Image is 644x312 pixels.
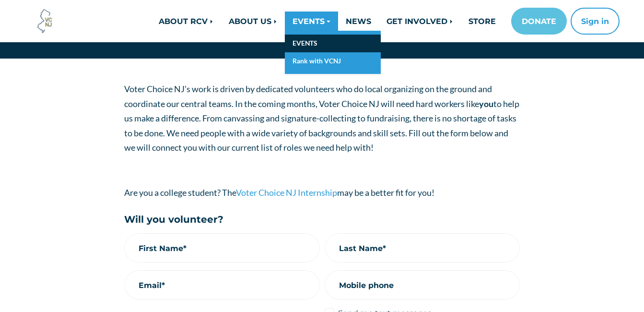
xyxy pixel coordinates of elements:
[571,8,620,35] button: Sign in or sign up
[124,82,520,155] p: Voter Choice NJ's work is driven by dedicated volunteers who do local organizing on the ground an...
[124,214,520,226] h5: Will you volunteer?
[285,35,381,52] a: EVENTS
[338,12,379,31] a: NEWS
[117,8,620,35] nav: Main navigation
[461,12,503,31] a: STORE
[285,31,381,74] div: EVENTS
[285,12,338,31] a: EVENTS
[151,12,221,31] a: ABOUT RCV
[32,8,58,34] img: Voter Choice NJ
[511,8,567,35] a: DONATE
[379,12,461,31] a: GET INVOLVED
[221,12,285,31] a: ABOUT US
[124,185,520,200] p: Are you a college student? The may be a better fit for you!
[479,98,493,109] strong: you
[236,187,337,198] a: Voter Choice NJ Internship
[285,52,381,70] a: Rank with VCNJ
